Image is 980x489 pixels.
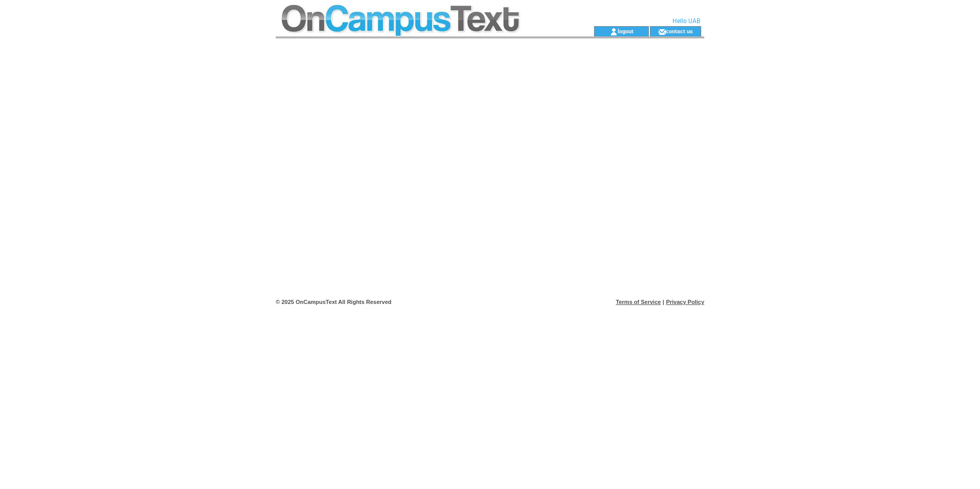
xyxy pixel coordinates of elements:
[666,299,704,305] a: Privacy Policy
[618,28,634,34] a: logout
[666,28,693,34] a: contact us
[658,28,666,36] img: contact_us_icon.gif
[616,299,661,305] a: Terms of Service
[663,299,664,305] span: |
[610,28,618,36] img: account_icon.gif
[276,299,392,305] span: © 2025 OnCampusText All Rights Reserved
[672,17,700,25] span: Hello UAB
